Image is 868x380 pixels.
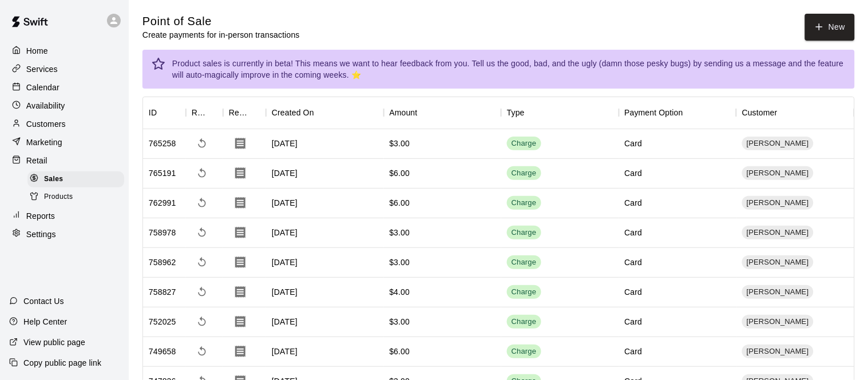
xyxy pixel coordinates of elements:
[143,97,186,129] div: ID
[512,198,537,209] div: Charge
[149,286,176,298] div: 758827
[149,138,176,149] div: 765258
[149,316,176,327] div: 752025
[9,134,120,151] a: Marketing
[805,14,854,41] button: New
[157,105,173,121] button: Sort
[742,166,814,180] div: [PERSON_NAME]
[9,226,120,243] a: Settings
[742,168,814,179] span: [PERSON_NAME]
[192,341,212,362] span: Refund payment
[229,281,252,303] button: Download Receipt
[742,196,814,210] div: [PERSON_NAME]
[26,137,62,148] p: Marketing
[44,191,73,203] span: Products
[250,105,266,121] button: Sort
[26,210,55,222] p: Reports
[266,278,384,307] div: [DATE]
[742,137,814,150] div: [PERSON_NAME]
[512,138,537,149] div: Charge
[625,197,643,209] div: Card
[9,42,120,59] a: Home
[742,317,814,327] span: [PERSON_NAME]
[207,105,223,121] button: Sort
[512,257,537,268] div: Charge
[390,316,410,327] div: $3.00
[229,221,252,244] button: Download Receipt
[742,138,814,149] span: [PERSON_NAME]
[44,174,63,185] span: Sales
[390,167,410,179] div: $6.00
[149,97,157,129] div: ID
[525,105,541,121] button: Sort
[23,295,64,307] p: Contact Us
[704,59,786,68] a: sending us a message
[266,307,384,337] div: [DATE]
[742,345,814,358] div: [PERSON_NAME]
[512,346,537,357] div: Charge
[229,97,250,129] div: Receipt
[625,138,643,149] div: Card
[390,286,410,298] div: $4.00
[9,61,120,78] a: Services
[625,257,643,268] div: Card
[266,189,384,218] div: [DATE]
[192,311,212,332] span: Refund payment
[142,29,300,41] p: Create payments for in-person transactions
[26,100,65,111] p: Availability
[27,171,124,187] div: Sales
[192,133,212,154] span: Refund payment
[742,198,814,209] span: [PERSON_NAME]
[9,152,120,169] a: Retail
[149,227,176,238] div: 758978
[266,159,384,189] div: [DATE]
[23,316,67,327] p: Help Center
[742,226,814,239] div: [PERSON_NAME]
[229,191,252,214] button: Download Receipt
[9,97,120,114] a: Availability
[23,337,85,348] p: View public page
[742,255,814,269] div: [PERSON_NAME]
[229,132,252,155] button: Download Receipt
[149,197,176,209] div: 762991
[9,207,120,225] div: Reports
[229,340,252,363] button: Download Receipt
[512,317,537,327] div: Charge
[26,63,58,75] p: Services
[186,97,223,129] div: Refund
[9,79,120,96] a: Calendar
[27,188,129,206] a: Products
[512,227,537,238] div: Charge
[390,138,410,149] div: $3.00
[229,310,252,333] button: Download Receipt
[742,287,814,298] span: [PERSON_NAME]
[9,115,120,133] a: Customers
[192,252,212,273] span: Refund payment
[142,14,300,29] h5: Point of Sale
[390,97,418,129] div: Amount
[266,337,384,367] div: [DATE]
[390,227,410,238] div: $3.00
[501,97,619,129] div: Type
[507,97,525,129] div: Type
[625,286,643,298] div: Card
[229,251,252,274] button: Download Receipt
[223,97,266,129] div: Receipt
[742,285,814,299] div: [PERSON_NAME]
[625,316,643,327] div: Card
[742,257,814,268] span: [PERSON_NAME]
[314,105,330,121] button: Sort
[172,53,846,85] div: Product sales is currently in beta! This means we want to hear feedback from you. Tell us the goo...
[26,229,56,240] p: Settings
[625,227,643,238] div: Card
[266,248,384,278] div: [DATE]
[390,257,410,268] div: $3.00
[149,257,176,268] div: 758962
